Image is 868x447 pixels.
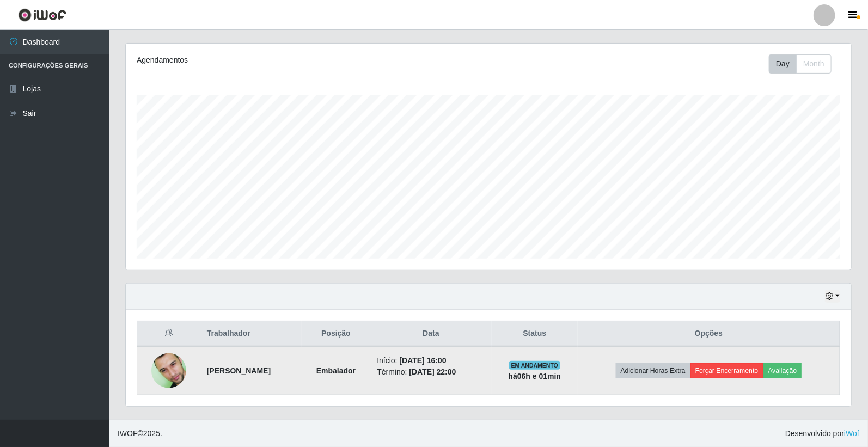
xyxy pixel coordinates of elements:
button: Month [796,54,832,74]
th: Data [370,321,491,347]
time: [DATE] 22:00 [409,368,456,376]
button: Forçar Encerramento [690,363,763,378]
button: Avaliação [763,363,802,378]
button: Day [769,54,797,74]
li: Término: [377,366,485,378]
img: 1742301496184.jpeg [151,343,186,399]
span: IWOF [118,429,138,438]
th: Opções [578,321,840,347]
th: Posição [302,321,371,347]
span: © 2025 . [118,428,162,439]
div: Toolbar with button groups [769,54,840,74]
div: First group [769,54,832,74]
strong: [PERSON_NAME] [207,366,271,375]
span: Desenvolvido por [785,428,859,439]
img: CoreUI Logo [18,8,66,22]
th: Status [492,321,578,347]
strong: há 06 h e 01 min [509,372,561,381]
div: Agendamentos [137,54,420,66]
th: Trabalhador [200,321,302,347]
a: iWof [844,429,859,438]
span: EM ANDAMENTO [509,361,561,370]
time: [DATE] 16:00 [400,356,447,365]
strong: Embalador [316,366,356,375]
li: Início: [377,355,485,366]
button: Adicionar Horas Extra [616,363,690,378]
